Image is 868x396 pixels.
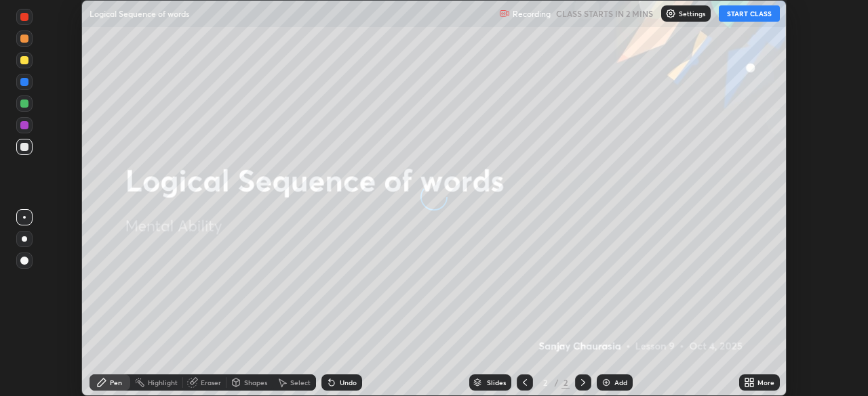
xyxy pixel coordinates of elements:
div: Eraser [201,379,221,386]
div: Undo [340,379,357,386]
div: / [555,378,559,387]
div: 2 [561,376,570,389]
button: START CLASS [719,5,780,22]
div: Add [614,379,627,386]
p: Recording [513,9,551,19]
div: 2 [538,378,552,387]
div: Slides [487,379,506,386]
img: class-settings-icons [665,8,676,19]
div: Highlight [148,379,178,386]
p: Logical Sequence of words [90,8,189,19]
img: add-slide-button [601,377,612,388]
div: Pen [110,379,122,386]
p: Settings [679,10,705,17]
h5: CLASS STARTS IN 2 MINS [556,7,653,20]
div: More [757,379,774,386]
div: Select [290,379,311,386]
div: Shapes [244,379,267,386]
img: recording.375f2c34.svg [499,8,510,19]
